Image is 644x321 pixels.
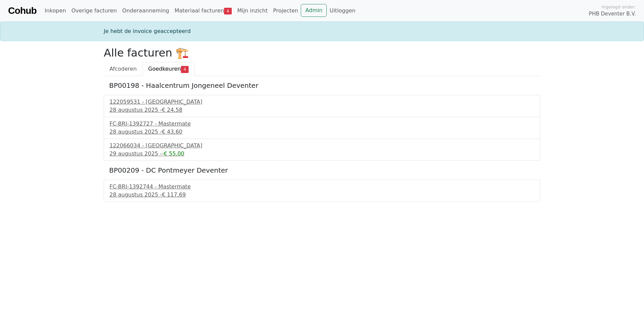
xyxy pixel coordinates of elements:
a: Materiaal facturen4 [172,4,234,17]
h5: BP00198 - Haalcentrum Jongeneel Deventer [109,81,535,90]
span: € 24,58 [162,107,182,113]
span: -€ 55,00 [162,150,184,157]
div: 29 augustus 2025 - [109,150,535,158]
a: FC-BRI-1392744 - Mastermate28 augustus 2025 -€ 117,69 [109,183,535,199]
span: Ingelogd onder: [602,4,636,10]
a: Goedkeuren4 [142,62,194,76]
div: 28 augustus 2025 - [109,106,535,114]
a: Mijn inzicht [234,4,270,17]
a: Onderaanneming [120,4,172,17]
a: Inkopen [42,4,68,17]
span: Goedkeuren [148,66,181,72]
a: Cohub [8,3,36,19]
span: € 43,60 [162,129,182,135]
div: FC-BRI-1392727 - Mastermate [109,120,535,128]
div: 28 augustus 2025 - [109,191,535,199]
h2: Alle facturen 🏗️ [104,46,540,59]
a: Afcoderen [104,62,142,76]
span: Afcoderen [109,66,137,72]
a: 122066034 - [GEOGRAPHIC_DATA]29 augustus 2025 --€ 55,00 [109,142,535,158]
span: € 117,69 [162,191,186,198]
a: Admin [301,4,327,17]
div: FC-BRI-1392744 - Mastermate [109,183,535,191]
a: Overige facturen [69,4,120,17]
div: 122066034 - [GEOGRAPHIC_DATA] [109,142,535,150]
a: Uitloggen [327,4,358,17]
a: 122059531 - [GEOGRAPHIC_DATA]28 augustus 2025 -€ 24,58 [109,98,535,114]
a: FC-BRI-1392727 - Mastermate28 augustus 2025 -€ 43,60 [109,120,535,136]
span: 4 [224,8,232,14]
div: Je hebt de invoice geaccepteerd [100,27,544,35]
h5: BP00209 - DC Pontmeyer Deventer [109,166,535,174]
div: 122059531 - [GEOGRAPHIC_DATA] [109,98,535,106]
a: Projecten [270,4,301,17]
span: PHB Deventer B.V. [589,10,636,18]
span: 4 [181,66,189,73]
div: 28 augustus 2025 - [109,128,535,136]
